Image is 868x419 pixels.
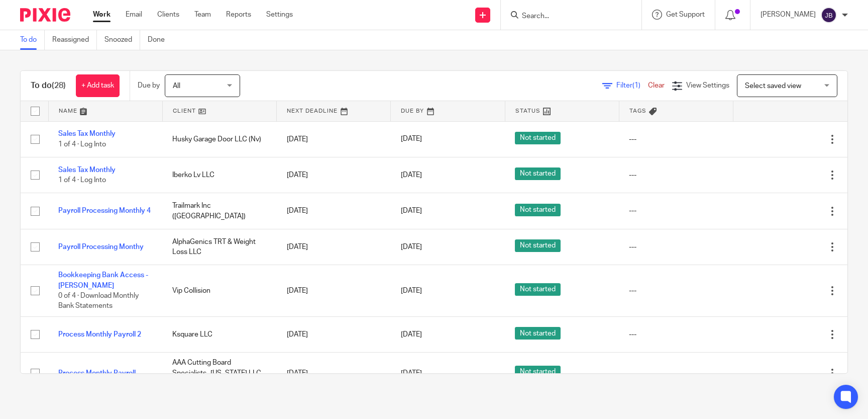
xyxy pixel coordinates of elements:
td: Iberko Lv LLC [162,157,276,193]
span: [DATE] [401,331,422,338]
td: [DATE] [277,229,391,265]
td: Ksquare LLC [162,316,276,352]
img: Pixie [20,8,70,22]
td: [DATE] [277,121,391,157]
span: Select saved view [745,82,801,90]
span: Not started [515,327,561,340]
span: Not started [515,132,561,144]
span: View Settings [686,82,729,89]
span: [DATE] [401,172,422,179]
a: Work [93,10,111,20]
a: + Add task [76,74,120,97]
span: All [173,82,180,90]
img: svg%3E [821,7,837,23]
a: Done [148,30,172,50]
div: --- [629,170,723,180]
a: Process Monthly Payroll [58,370,136,377]
span: [DATE] [401,287,422,294]
a: Reports [226,10,251,20]
td: [DATE] [277,157,391,193]
div: --- [629,134,723,144]
a: Process Monthly Payroll 2 [58,331,141,338]
span: Not started [515,204,561,216]
span: [DATE] [401,207,422,214]
span: 1 of 4 · Log Into [58,177,106,184]
td: [DATE] [277,353,391,394]
td: Trailmark Inc ([GEOGRAPHIC_DATA]) [162,193,276,229]
div: --- [629,206,723,216]
a: Sales Tax Monthly [58,130,116,137]
div: --- [629,242,723,252]
span: Tags [629,108,646,114]
td: [DATE] [277,193,391,229]
span: (1) [632,82,640,89]
a: Reassigned [52,30,97,50]
span: Not started [515,239,561,252]
span: [DATE] [401,136,422,143]
h1: To do [31,80,66,91]
a: Sales Tax Monthly [58,166,116,174]
span: 0 of 4 · Download Monthly Bank Statements [58,292,139,310]
div: --- [629,286,723,296]
span: [DATE] [401,370,422,377]
a: Clients [157,10,179,20]
input: Search [521,12,611,21]
a: Email [126,10,142,20]
a: To do [20,30,45,50]
td: AlphaGenics TRT & Weight Loss LLC [162,229,276,265]
span: Not started [515,366,561,378]
td: [DATE] [277,265,391,317]
span: Not started [515,167,561,180]
span: [DATE] [401,243,422,250]
td: Vip Collision [162,265,276,317]
a: Snoozed [104,30,140,50]
a: Team [194,10,211,20]
a: Clear [648,82,665,89]
p: Due by [138,80,160,91]
p: [PERSON_NAME] [761,10,816,20]
td: AAA Cutting Board Specialists -[US_STATE] LLC (Not Ra) [162,353,276,394]
div: --- [629,329,723,340]
span: (28) [52,81,66,90]
span: 1 of 4 · Log Into [58,141,106,148]
a: Payroll Processing Monthy [58,243,144,250]
span: Get Support [666,11,705,18]
span: Not started [515,283,561,296]
div: --- [629,368,723,378]
a: Payroll Processing Monthly 4 [58,207,151,214]
td: [DATE] [277,316,391,352]
a: Bookkeeping Bank Access - [PERSON_NAME] [58,272,148,289]
td: Husky Garage Door LLC (Nv) [162,121,276,157]
a: Settings [266,10,293,20]
span: Filter [616,82,648,89]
